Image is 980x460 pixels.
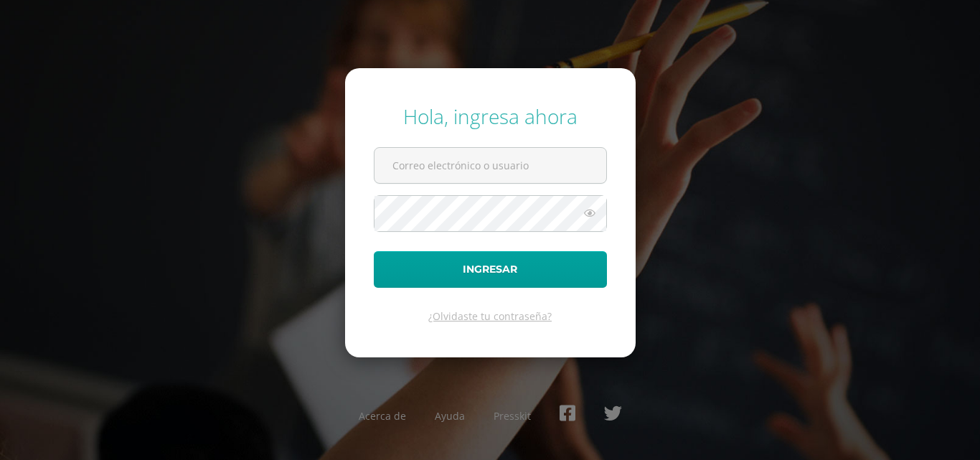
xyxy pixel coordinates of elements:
[435,409,465,423] a: Ayuda
[374,103,607,130] div: Hola, ingresa ahora
[428,309,552,323] a: ¿Olvidaste tu contraseña?
[374,251,607,288] button: Ingresar
[359,409,406,423] a: Acerca de
[494,409,531,423] a: Presskit
[374,148,606,183] input: Correo electrónico o usuario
